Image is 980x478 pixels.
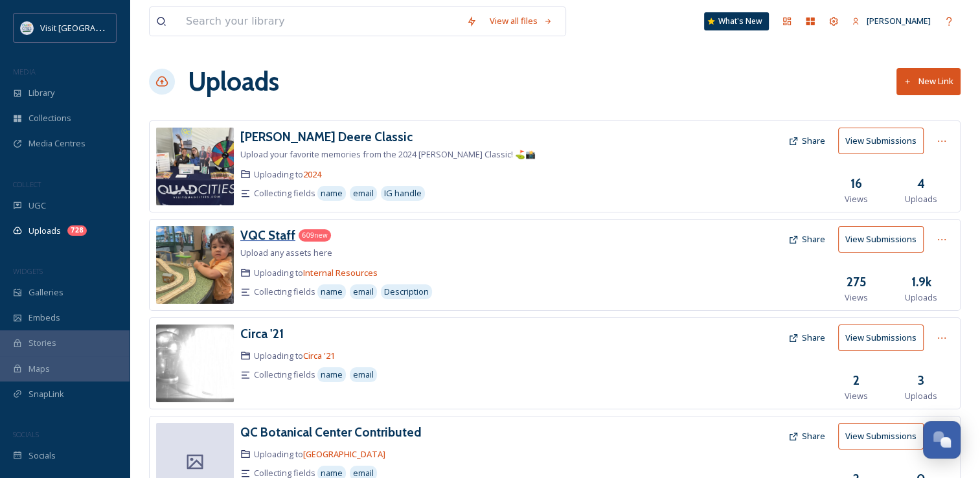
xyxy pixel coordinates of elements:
[838,423,930,450] a: View Submissions
[28,137,85,150] span: Media Centres
[782,128,832,154] button: Share
[254,448,385,461] span: Uploading to
[179,7,460,36] input: Search your library
[918,371,924,390] h3: 3
[838,128,930,154] a: View Submissions
[28,363,50,375] span: Maps
[13,67,36,76] span: MEDIA
[240,247,332,258] span: Upload any assets here
[28,312,60,324] span: Embeds
[240,324,284,343] a: Circa '21
[156,128,234,205] img: Kkeuning%2540visitqudcities.com-IMG_3912.jpeg
[240,424,422,440] h3: QC Botanical Center Contributed
[156,324,234,402] img: 068ad686-0304-4468-bd98-efe859443867.jpg
[845,193,868,205] span: Views
[299,229,331,242] div: 609 new
[188,62,279,101] a: Uploads
[254,168,321,181] span: Uploading to
[321,286,343,298] span: name
[905,390,937,402] span: Uploads
[67,225,87,236] div: 728
[838,324,930,351] a: View Submissions
[847,273,866,291] h3: 275
[240,128,413,146] a: [PERSON_NAME] Deere Classic
[353,369,374,381] span: email
[782,325,832,350] button: Share
[321,369,343,381] span: name
[782,227,832,252] button: Share
[384,286,429,298] span: Description
[28,87,54,99] span: Library
[838,226,924,253] button: View Submissions
[28,225,61,237] span: Uploads
[240,423,422,442] a: QC Botanical Center Contributed
[303,350,335,361] a: Circa '21
[905,291,937,304] span: Uploads
[240,129,413,144] h3: [PERSON_NAME] Deere Classic
[838,226,930,253] a: View Submissions
[28,199,46,212] span: UGC
[156,226,234,304] img: b96acd77-2a27-4f26-97d1-bf2a232f4558.jpg
[240,227,295,243] h3: VQC Staff
[353,286,374,298] span: email
[13,179,41,189] span: COLLECT
[28,337,56,349] span: Stories
[254,267,378,279] span: Uploading to
[321,187,343,199] span: name
[28,286,63,299] span: Galleries
[850,174,862,193] h3: 16
[240,226,295,245] a: VQC Staff
[303,448,385,460] a: [GEOGRAPHIC_DATA]
[303,267,378,279] a: Internal Resources
[40,21,141,34] span: Visit [GEOGRAPHIC_DATA]
[28,112,71,124] span: Collections
[845,291,868,304] span: Views
[845,390,868,402] span: Views
[254,286,315,298] span: Collecting fields
[254,350,335,362] span: Uploading to
[867,15,931,27] span: [PERSON_NAME]
[303,168,321,180] a: 2024
[911,273,931,291] h3: 1.9k
[240,148,536,160] span: Upload your favorite memories from the 2024 [PERSON_NAME] Classic! ⛳️📸
[917,174,925,193] h3: 4
[483,8,559,34] a: View all files
[923,421,961,459] button: Open Chat
[905,193,937,205] span: Uploads
[838,128,924,154] button: View Submissions
[240,326,284,341] h3: Circa '21
[853,371,860,390] h3: 2
[845,8,937,34] a: [PERSON_NAME]
[28,388,64,400] span: SnapLink
[384,187,422,199] span: IG handle
[353,187,374,199] span: email
[254,369,315,381] span: Collecting fields
[704,12,769,30] a: What's New
[13,266,43,276] span: WIDGETS
[21,21,34,34] img: QCCVB_VISIT_vert_logo_4c_tagline_122019.svg
[13,429,39,439] span: SOCIALS
[838,423,924,450] button: View Submissions
[28,450,56,462] span: Socials
[838,324,924,351] button: View Submissions
[896,68,961,95] button: New Link
[782,424,832,449] button: Share
[254,187,315,199] span: Collecting fields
